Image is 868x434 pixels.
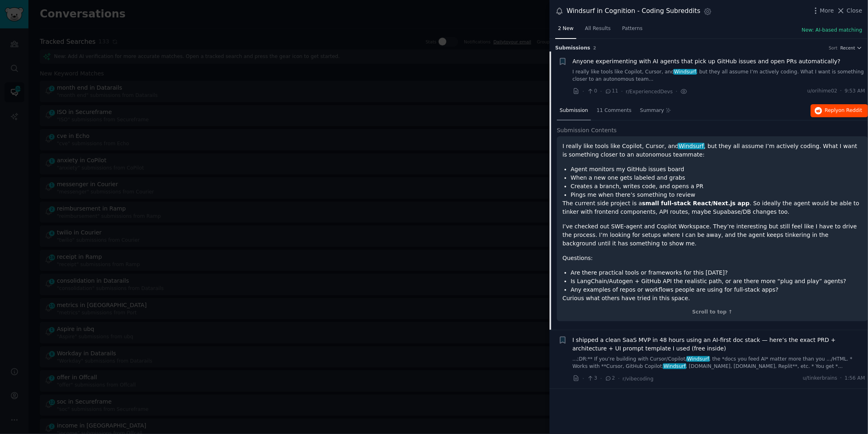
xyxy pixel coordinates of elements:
span: · [600,87,602,96]
span: · [840,375,842,382]
p: The current side project is a . So ideally the agent would be able to tinker with frontend compon... [563,199,862,216]
span: 1:56 AM [845,375,865,382]
span: Windsurf [678,143,705,149]
span: on Reddit [839,107,862,113]
span: · [618,374,620,383]
button: More [812,6,834,15]
p: I really like tools like Copilot, Cursor, and , but they all assume I’m actively coding. What I w... [563,142,862,159]
span: r/ExperiencedDevs [626,89,673,95]
li: Creates a branch, writes code, and opens a PR [571,182,862,191]
div: Scroll to top ↑ [563,309,862,316]
span: · [676,87,678,96]
span: 2 New [558,25,574,32]
a: 2 New [555,22,576,39]
p: Curious what others have tried in this space. [563,294,862,303]
span: · [582,374,584,383]
span: Close [847,6,862,15]
span: Submission s [555,45,591,52]
span: 11 [605,88,618,95]
button: Replyon Reddit [811,104,868,117]
li: Agent monitors my GitHub issues board [571,165,862,174]
span: u/tinkerbrains [803,375,838,382]
span: 3 [587,375,597,382]
button: New: AI-based matching [802,27,862,34]
span: Submission Contents [557,126,617,135]
span: Patterns [622,25,643,32]
button: Close [837,6,862,15]
span: Windsurf [686,356,710,362]
span: Submission [560,107,588,114]
p: I’ve checked out SWE-agent and Copilot Workspace. They’re interesting but still feel like I have ... [563,222,862,248]
span: More [820,6,834,15]
span: · [600,374,602,383]
li: Any examples of repos or workflows people are using for full-stack apps? [571,286,862,294]
a: Anyone experimenting with AI agents that pick up GitHub issues and open PRs automatically? [573,57,841,66]
span: 11 Comments [597,107,632,114]
span: 2 [593,45,596,50]
span: 2 [605,375,615,382]
span: 0 [587,88,597,95]
span: Windsurf [673,69,697,75]
span: u/orihime02 [807,88,838,95]
div: Sort [829,45,838,51]
a: Patterns [619,22,645,39]
a: All Results [582,22,613,39]
a: I really like tools like Copilot, Cursor, andWindsurf, but they all assume I’m actively coding. W... [573,69,866,83]
strong: small full-stack React/Next.js app [642,200,750,206]
span: r/vibecoding [623,376,654,382]
span: Windsurf [663,363,686,369]
span: Reply [825,107,862,114]
li: Are there practical tools or frameworks for this [DATE]? [571,269,862,277]
span: · [840,88,842,95]
button: Recent [840,45,862,51]
li: Is LangChain/Autogen + GitHub API the realistic path, or are there more “plug and play” agents? [571,277,862,286]
span: · [621,87,623,96]
p: Questions: [563,254,862,262]
span: Recent [840,45,855,51]
span: All Results [585,25,610,32]
li: When a new one gets labeled and grabs [571,174,862,182]
li: Pings me when there’s something to review [571,191,862,199]
div: Windsurf in Cognition - Coding Subreddits [567,6,701,16]
a: I shipped a clean SaaS MVP in 48 hours using an AI‑first doc stack — here’s the exact PRD + archi... [573,336,866,353]
a: ...;DR:** If you’re building with Cursor/Copilot/Windsurf, the *docs you feed AI* matter more tha... [573,356,866,370]
span: · [582,87,584,96]
span: Summary [640,107,664,114]
span: 9:53 AM [845,88,865,95]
